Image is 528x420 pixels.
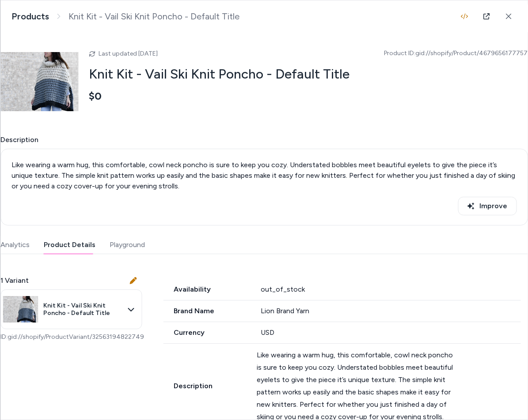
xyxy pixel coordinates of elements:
[110,236,145,254] button: Playground
[261,327,520,338] div: USD
[0,333,142,341] p: ID: gid://shopify/ProductVariant/32563194822749
[43,302,122,317] span: Knit Kit - Vail Ski Knit Poncho - Default Title
[99,50,158,57] span: Last updated [DATE]
[11,11,49,22] a: Products
[0,289,142,329] button: Knit Kit - Vail Ski Knit Poncho - Default Title
[163,327,250,338] span: Currency
[89,90,102,103] span: $0
[458,197,517,215] button: Improve
[0,135,528,145] span: Description
[261,284,520,295] div: out_of_stock
[163,381,246,391] span: Description
[11,160,517,191] div: Like wearing a warm hug, this comfortable, cowl neck poncho is sure to keep you cozy. Understated...
[0,275,29,286] span: 1 Variant
[44,236,95,254] button: Product Details
[384,49,528,58] span: Product ID: gid://shopify/Product/4679656177757
[0,43,78,120] img: b70330a.jpg
[0,236,30,254] button: Analytics
[261,306,520,316] div: Lion Brand Yarn
[163,306,250,316] span: Brand Name
[89,66,528,82] h2: Knit Kit - Vail Ski Knit Poncho - Default Title
[163,284,250,295] span: Availability
[11,11,239,22] nav: breadcrumb
[68,11,239,22] span: Knit Kit - Vail Ski Knit Poncho - Default Title
[3,292,38,327] img: b70330a.jpg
